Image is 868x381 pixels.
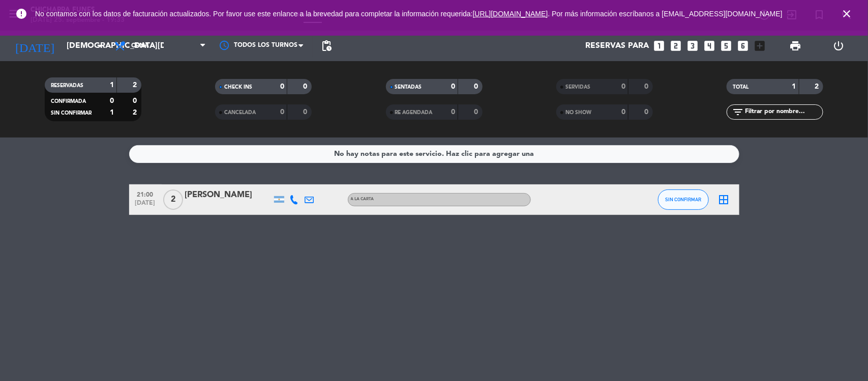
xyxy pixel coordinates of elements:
[565,110,591,115] span: NO SHOW
[51,111,92,116] span: SIN CONFIRMAR
[653,39,666,52] i: looks_one
[133,81,139,89] strong: 2
[320,40,333,52] span: pending_actions
[792,83,796,90] strong: 1
[621,83,625,90] strong: 0
[665,197,701,202] span: SIN CONFIRMAR
[718,194,730,206] i: border_all
[473,10,548,18] a: [URL][DOMAIN_NAME]
[644,108,650,116] strong: 0
[733,85,749,90] span: TOTAL
[451,108,455,116] strong: 0
[841,8,853,20] i: close
[15,8,27,20] i: error
[703,39,716,52] i: looks_4
[754,39,767,52] i: add_box
[451,83,455,90] strong: 0
[133,97,139,104] strong: 0
[474,83,480,90] strong: 0
[133,109,139,116] strong: 2
[395,85,422,90] span: SENTADAS
[224,85,252,90] span: CHECK INS
[224,110,256,115] span: CANCELADA
[351,197,374,201] span: A LA CARTA
[334,148,534,160] div: No hay notas para este servicio. Haz clic para agregar una
[670,39,683,52] i: looks_two
[133,200,158,211] span: [DATE]
[732,106,744,118] i: filter_list
[35,10,783,18] span: No contamos con los datos de facturación actualizados. Por favor use este enlance a la brevedad p...
[110,97,114,104] strong: 0
[395,110,433,115] span: RE AGENDADA
[586,41,649,51] span: Reservas para
[280,108,284,116] strong: 0
[110,81,114,89] strong: 1
[621,108,625,116] strong: 0
[280,83,284,90] strong: 0
[51,83,83,88] span: RESERVADAS
[832,40,845,52] i: power_settings_new
[474,108,480,116] strong: 0
[304,83,310,90] strong: 0
[644,83,650,90] strong: 0
[95,40,107,52] i: arrow_drop_down
[110,109,114,116] strong: 1
[565,85,590,90] span: SERVIDAS
[658,189,709,210] button: SIN CONFIRMAR
[304,108,310,116] strong: 0
[720,39,733,52] i: looks_5
[548,10,783,18] a: . Por más información escríbanos a [EMAIL_ADDRESS][DOMAIN_NAME]
[744,106,823,118] input: Filtrar por nombre...
[163,189,183,210] span: 2
[686,39,700,52] i: looks_3
[133,188,158,200] span: 21:00
[789,40,801,52] span: print
[51,99,86,104] span: CONFIRMADA
[737,39,750,52] i: looks_6
[817,31,860,61] div: LOG OUT
[815,83,821,90] strong: 2
[8,35,62,57] i: [DATE]
[185,188,272,202] div: [PERSON_NAME]
[131,42,149,49] span: Cena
